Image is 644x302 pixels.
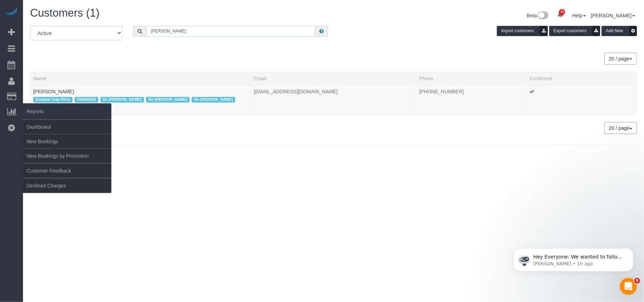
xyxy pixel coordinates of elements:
[416,85,527,115] td: Phone
[31,21,121,97] span: Hey Everyone: We wanted to follow up and let you know we have been closely monitoring the account...
[251,72,416,85] th: Email
[146,26,315,37] input: Search customers ...
[23,103,111,120] span: Reports
[591,13,635,18] a: [PERSON_NAME]
[23,120,111,193] ul: Reports
[527,85,637,115] td: Confirmed
[146,97,190,103] span: No [PERSON_NAME]
[572,13,586,18] a: Help
[604,53,637,65] button: 20 / page
[192,97,235,103] span: No [PERSON_NAME]
[497,26,548,36] button: Import customers
[605,53,637,65] nav: Pagination navigation
[31,27,122,34] p: Message from Ellie, sent 1h ago
[100,97,144,103] span: No [PERSON_NAME]
[33,89,74,94] a: [PERSON_NAME]
[527,13,549,18] a: Beta
[620,278,637,295] iframe: Intercom live chat
[23,179,111,193] a: Declined Charges
[553,7,567,23] a: 35
[559,9,565,15] span: 35
[23,120,111,134] a: Dashboard
[527,72,637,85] th: Confirmed
[30,7,99,19] span: Customers (1)
[23,149,111,163] a: New Bookings by Promotion
[33,95,248,112] div: Tags
[549,26,600,36] button: Export customers
[416,72,527,85] th: Phone
[23,134,111,149] a: New Bookings
[30,149,637,156] div: © 2025
[537,11,549,21] img: New interface
[605,122,637,134] nav: Pagination navigation
[634,278,640,284] span: 8
[23,164,111,178] a: Customer Feedback
[75,97,98,103] span: FW082024
[604,122,637,134] button: 20 / page
[251,85,416,115] td: Email
[30,85,251,115] td: Name
[503,233,644,283] iframe: Intercom notifications message
[4,7,18,17] img: Automaid Logo
[33,97,72,103] span: Emailed Yelp Pitch
[602,26,637,36] button: Add New
[30,72,251,85] th: Name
